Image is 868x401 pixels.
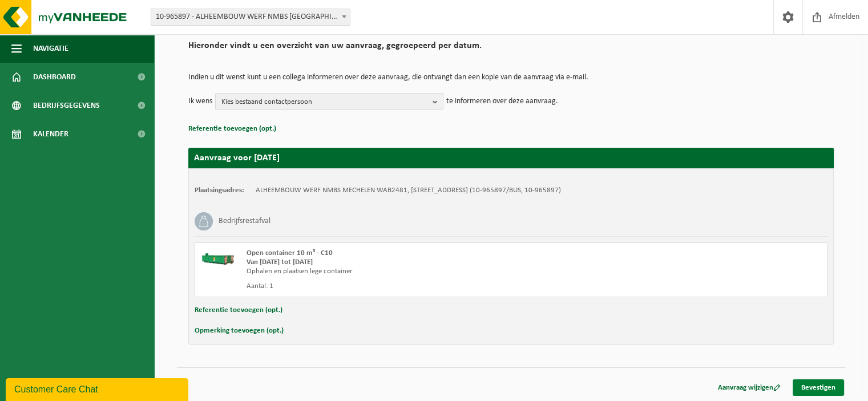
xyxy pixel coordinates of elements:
[33,91,100,120] span: Bedrijfsgegevens
[195,323,284,338] button: Opmerking toevoegen (opt.)
[188,41,834,56] h2: Hieronder vindt u een overzicht van uw aanvraag, gegroepeerd per datum.
[446,93,558,110] p: te informeren over deze aanvraag.
[247,267,557,276] div: Ophalen en plaatsen lege container
[221,94,428,111] span: Kies bestaand contactpersoon
[219,212,271,230] h3: Bedrijfsrestafval
[195,303,282,318] button: Referentie toevoegen (opt.)
[6,376,191,401] iframe: chat widget
[247,249,333,257] span: Open container 10 m³ - C10
[247,258,313,266] strong: Van [DATE] tot [DATE]
[188,93,212,110] p: Ik wens
[215,93,443,110] button: Kies bestaand contactpersoon
[709,379,789,396] a: Aanvraag wijzigen
[33,63,76,91] span: Dashboard
[256,186,561,195] td: ALHEEMBOUW WERF NMBS MECHELEN WAB2481, [STREET_ADDRESS] (10-965897/BUS, 10-965897)
[195,187,244,194] strong: Plaatsingsadres:
[33,120,68,148] span: Kalender
[201,249,235,266] img: HK-XC-10-GN-00.png
[151,9,350,25] span: 10-965897 - ALHEEMBOUW WERF NMBS MECHELEN WAB2481 - MECHELEN
[194,153,280,163] strong: Aanvraag voor [DATE]
[247,282,557,291] div: Aantal: 1
[793,379,844,396] a: Bevestigen
[33,34,68,63] span: Navigatie
[188,74,834,82] p: Indien u dit wenst kunt u een collega informeren over deze aanvraag, die ontvangt dan een kopie v...
[188,121,276,136] button: Referentie toevoegen (opt.)
[151,9,350,26] span: 10-965897 - ALHEEMBOUW WERF NMBS MECHELEN WAB2481 - MECHELEN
